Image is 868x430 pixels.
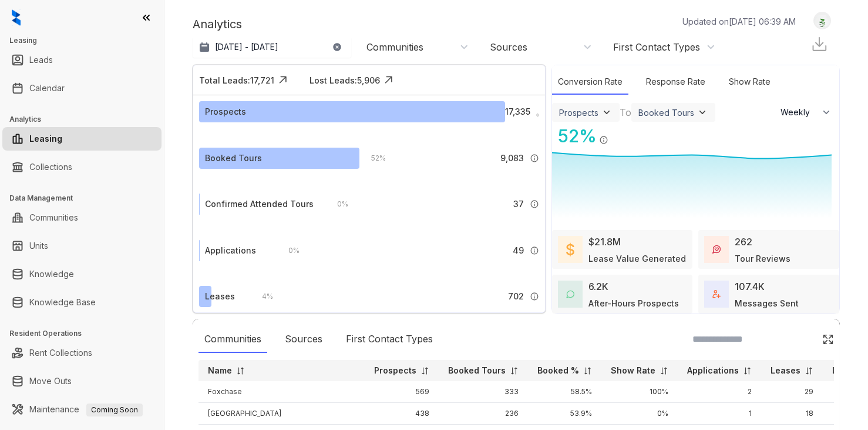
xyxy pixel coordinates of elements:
img: sorting [420,366,429,375]
li: Maintenance [2,398,162,421]
div: First Contact Types [340,326,439,353]
div: Prospects [559,108,598,118]
div: Messages Sent [735,297,799,309]
div: 6.2K [588,279,608,294]
a: Calendar [29,76,65,100]
a: Knowledge Base [29,291,96,314]
img: AfterHoursConversations [566,290,574,299]
p: Updated on [DATE] 06:39 AM [682,15,796,28]
p: Prospects [374,365,416,376]
td: [GEOGRAPHIC_DATA] [199,403,365,425]
li: Move Outs [2,369,162,393]
a: Knowledge [29,262,74,286]
li: Knowledge [2,262,162,286]
td: 29 [761,381,823,403]
a: Units [29,234,48,258]
img: LeaseValue [566,242,574,256]
div: 52 % [359,152,386,165]
td: 58.5% [528,381,601,403]
div: First Contact Types [613,41,700,54]
img: Info [599,135,608,145]
div: Confirmed Attended Tours [205,198,314,211]
div: Sources [490,41,527,54]
p: Booked Tours [448,365,506,376]
div: 262 [735,235,752,249]
img: Info [536,114,539,116]
img: Click Icon [274,71,292,89]
li: Leads [2,48,162,72]
a: Move Outs [29,369,72,393]
li: Knowledge Base [2,291,162,314]
div: Lost Leads: 5,906 [309,74,380,86]
li: Communities [2,206,162,229]
img: ViewFilterArrow [601,106,613,118]
span: 49 [513,244,524,257]
div: Tour Reviews [735,252,790,265]
div: Lease Value Generated [588,252,686,265]
div: 0 % [325,198,348,211]
p: Applications [687,365,739,376]
div: $21.8M [588,235,621,249]
h3: Resident Operations [9,328,164,339]
a: Rent Collections [29,341,92,365]
div: Prospects [205,105,246,118]
li: Leasing [2,127,162,151]
img: ViewFilterArrow [697,106,708,118]
a: Communities [29,206,78,229]
img: UserAvatar [814,15,830,27]
td: 569 [365,381,439,403]
li: Units [2,234,162,258]
li: Rent Collections [2,341,162,365]
td: 236 [439,403,528,425]
li: Collections [2,155,162,179]
p: Name [208,365,232,376]
img: Info [530,292,539,301]
div: 4 % [250,290,273,303]
img: Click Icon [608,125,626,142]
img: logo [12,9,21,26]
p: Show Rate [611,365,655,376]
button: Weekly [773,102,839,123]
img: Download [810,35,828,53]
img: sorting [805,366,813,375]
div: After-Hours Prospects [588,297,679,309]
span: 9,083 [500,152,524,165]
p: [DATE] - [DATE] [215,41,278,53]
td: 2 [678,381,761,403]
img: TotalFum [712,290,721,298]
td: 0% [601,403,678,425]
img: Click Icon [822,334,834,345]
li: Calendar [2,76,162,100]
p: Leases [771,365,800,376]
div: Sources [279,326,328,353]
img: SearchIcon [798,334,808,344]
img: Info [530,246,539,255]
img: sorting [660,366,668,375]
div: Total Leads: 17,721 [199,74,274,86]
td: 18 [761,403,823,425]
img: sorting [510,366,519,375]
div: 107.4K [735,279,765,294]
td: 100% [601,381,678,403]
td: 333 [439,381,528,403]
a: Leads [29,48,53,72]
div: Show Rate [723,69,776,95]
h3: Data Management [9,193,164,204]
td: 1 [678,403,761,425]
img: sorting [583,366,592,375]
div: Booked Tours [205,152,262,165]
div: Booked Tours [638,108,694,118]
span: 702 [508,290,524,303]
div: To [620,105,631,119]
a: Leasing [29,127,62,151]
td: Foxchase [199,381,365,403]
div: Communities [199,326,267,353]
h3: Leasing [9,35,164,46]
img: Click Icon [380,71,398,89]
a: Collections [29,155,72,179]
span: 37 [513,198,524,211]
div: 0 % [277,244,300,257]
img: sorting [743,366,752,375]
h3: Analytics [9,114,164,125]
span: 17,335 [505,105,530,118]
